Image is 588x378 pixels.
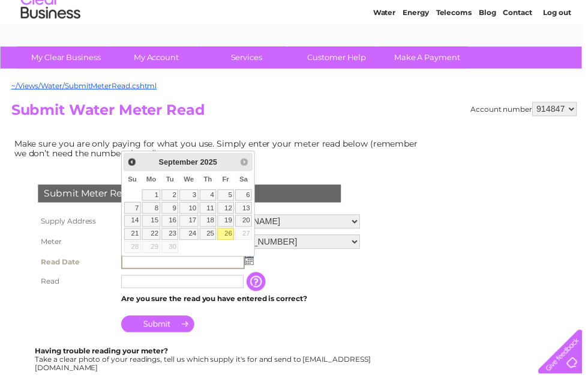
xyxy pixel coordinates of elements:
a: Make A Payment [382,47,481,70]
input: Submit [122,319,196,336]
th: Supply Address [35,214,119,234]
span: Thursday [206,178,214,185]
div: Clear Business is a trading name of Verastar Limited (registered in [GEOGRAPHIC_DATA] No. 3667643... [11,7,578,58]
a: 19 [220,218,236,230]
div: Submit Meter Read [38,187,344,205]
a: 11 [202,204,218,216]
a: 8 [143,204,162,216]
a: 12 [220,204,236,216]
a: Water [377,51,400,60]
a: 4 [202,192,218,204]
span: Saturday [242,178,250,185]
div: Account number [475,103,583,118]
input: Information [249,275,271,294]
a: 18 [202,218,218,230]
span: Prev [128,159,138,169]
a: 14 [125,218,142,230]
a: 13 [238,204,254,216]
a: Energy [407,51,433,60]
img: ... [247,258,256,268]
a: Contact [508,51,538,60]
th: Read Date [35,255,119,275]
a: 15 [143,218,162,230]
a: ~/Views/Water/SubmitMeterRead.cshtml [11,82,158,91]
span: Tuesday [167,178,175,185]
a: 21 [125,231,142,243]
a: Prev [127,157,140,171]
span: Sunday [129,178,138,185]
a: 6 [238,192,254,204]
a: My Clear Business [17,47,116,70]
a: Services [200,47,299,70]
a: 17 [181,218,200,230]
a: 20 [238,218,254,230]
a: 3 [181,192,200,204]
span: 2025 [202,160,219,169]
a: 10 [181,204,200,216]
a: 16 [163,218,180,230]
a: 7 [125,204,142,216]
a: 2 [163,192,180,204]
a: 24 [181,231,200,243]
b: Having trouble reading your meter? [35,350,170,359]
th: Read [35,275,119,294]
a: Log out [548,51,577,60]
a: Blog [484,51,501,60]
a: 0333 014 3131 [362,6,445,21]
td: Are you sure the read you have entered is correct? [119,294,367,310]
th: Meter [35,234,119,255]
h2: Submit Water Meter Read [11,103,583,126]
span: Wednesday [185,178,196,185]
a: My Account [109,47,208,70]
td: Make sure you are only paying for what you use. Simply enter your meter read below (remember we d... [11,138,431,163]
a: 22 [143,231,162,243]
span: Friday [224,178,232,185]
a: 5 [220,192,236,204]
a: 9 [163,204,180,216]
a: Customer Help [291,47,390,70]
span: Monday [148,178,158,185]
span: September [160,160,200,169]
a: 26 [220,231,236,243]
a: 25 [202,231,218,243]
a: Telecoms [440,51,476,60]
img: logo.png [20,31,82,68]
a: 1 [143,192,162,204]
div: Take a clear photo of your readings, tell us which supply it's for and send to [EMAIL_ADDRESS][DO... [35,351,376,376]
a: 23 [163,231,180,243]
